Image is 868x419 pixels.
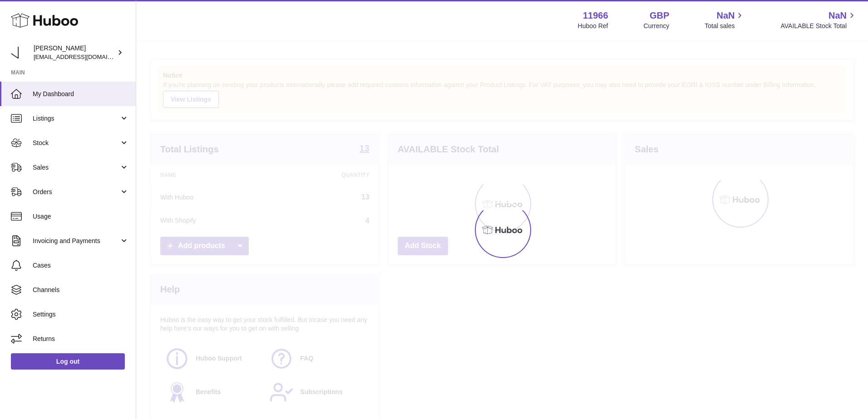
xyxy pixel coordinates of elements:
div: [PERSON_NAME] [34,44,115,61]
a: Log out [11,353,125,370]
span: NaN [716,10,735,22]
span: Stock [33,139,119,147]
span: Settings [33,310,129,319]
strong: GBP [650,10,669,22]
span: Usage [33,212,129,221]
span: Sales [33,163,119,172]
strong: 11966 [583,10,608,22]
a: NaN Total sales [705,10,745,30]
span: Invoicing and Payments [33,237,119,245]
a: NaN AVAILABLE Stock Total [780,10,857,30]
span: Cases [33,261,129,270]
span: [EMAIL_ADDRESS][DOMAIN_NAME] [34,53,133,60]
img: internalAdmin-11966@internal.huboo.com [11,46,25,59]
span: Total sales [705,22,745,30]
span: NaN [829,10,847,22]
span: Orders [33,188,119,196]
div: Huboo Ref [578,22,608,30]
span: Listings [33,114,119,123]
div: Currency [644,22,670,30]
span: Returns [33,335,129,343]
span: AVAILABLE Stock Total [780,22,857,30]
span: Channels [33,286,129,294]
span: My Dashboard [33,90,129,98]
